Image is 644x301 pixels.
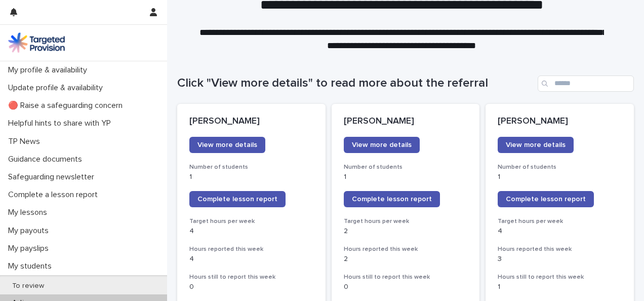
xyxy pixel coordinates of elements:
[4,155,90,164] p: Guidance documents
[344,255,468,264] p: 2
[197,196,277,203] span: Complete lesson report
[189,273,313,281] h3: Hours still to report this week
[344,217,468,225] h3: Target hours per week
[344,137,420,153] a: View more details
[4,226,57,236] p: My payouts
[498,227,622,236] p: 4
[8,32,65,53] img: M5nRWzHhSzIhMunXDL62
[4,208,55,217] p: My lessons
[498,217,622,225] h3: Target hours per week
[189,173,313,181] p: 1
[189,255,313,264] p: 4
[189,137,265,153] a: View more details
[344,163,468,171] h3: Number of students
[177,76,534,91] h1: Click "View more details" to read more about the referral
[344,283,468,291] p: 0
[189,116,313,127] p: [PERSON_NAME]
[506,141,566,148] span: View more details
[344,116,468,127] p: [PERSON_NAME]
[352,196,432,203] span: Complete lesson report
[344,273,468,281] h3: Hours still to report this week
[4,137,48,146] p: TP News
[189,217,313,225] h3: Target hours per week
[498,116,622,127] p: [PERSON_NAME]
[197,141,257,148] span: View more details
[189,163,313,171] h3: Number of students
[189,245,313,253] h3: Hours reported this week
[4,244,57,253] p: My payslips
[352,141,412,148] span: View more details
[189,283,313,291] p: 0
[4,190,106,200] p: Complete a lesson report
[4,83,111,93] p: Update profile & availability
[344,245,468,253] h3: Hours reported this week
[498,245,622,253] h3: Hours reported this week
[189,227,313,236] p: 4
[344,173,468,181] p: 1
[498,273,622,281] h3: Hours still to report this week
[4,261,60,271] p: My students
[506,196,586,203] span: Complete lesson report
[4,65,95,75] p: My profile & availability
[344,191,440,207] a: Complete lesson report
[189,191,286,207] a: Complete lesson report
[344,227,468,236] p: 2
[498,137,574,153] a: View more details
[4,101,131,110] p: 🔴 Raise a safeguarding concern
[498,283,622,291] p: 1
[4,172,102,182] p: Safeguarding newsletter
[498,255,622,264] p: 3
[538,76,634,92] input: Search
[4,119,119,128] p: Helpful hints to share with YP
[4,282,52,290] p: To review
[498,173,622,181] p: 1
[498,163,622,171] h3: Number of students
[498,191,594,207] a: Complete lesson report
